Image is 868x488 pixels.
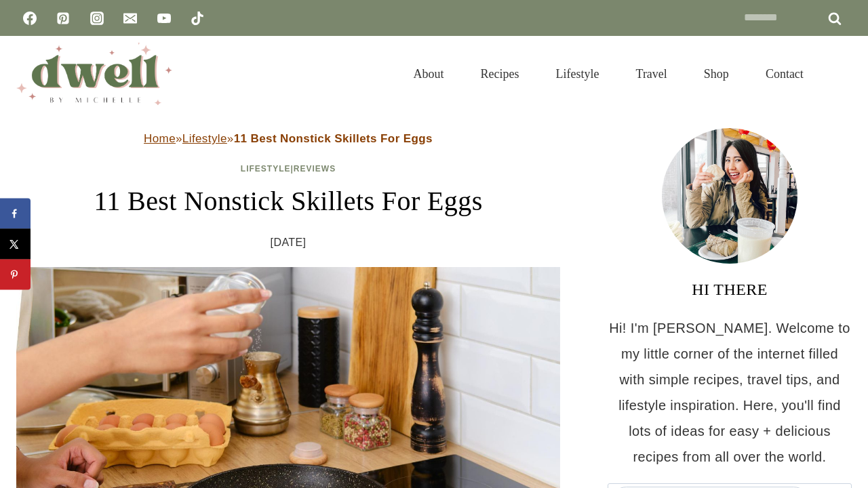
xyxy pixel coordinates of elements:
button: View Search Form [829,62,852,85]
span: » » [144,132,433,145]
a: Pinterest [50,5,77,32]
a: Recipes [462,50,538,98]
nav: Primary Navigation [395,50,822,98]
img: DWELL by michelle [16,43,172,105]
a: Home [144,132,176,145]
h3: HI THERE [608,277,852,302]
span: | [241,164,336,174]
a: Facebook [16,5,43,32]
a: Contact [747,50,822,98]
time: [DATE] [271,232,307,253]
a: Shop [686,50,747,98]
h1: 11 Best Nonstick Skillets For Eggs [16,181,560,222]
a: Instagram [83,5,111,32]
a: Reviews [294,164,336,174]
p: Hi! I'm [PERSON_NAME]. Welcome to my little corner of the internet filled with simple recipes, tr... [608,315,852,470]
a: YouTube [151,5,178,32]
a: Email [117,5,144,32]
strong: 11 Best Nonstick Skillets For Eggs [234,132,433,145]
a: Lifestyle [182,132,227,145]
a: Travel [618,50,686,98]
a: TikTok [184,5,211,32]
a: About [395,50,462,98]
a: Lifestyle [241,164,291,174]
a: Lifestyle [538,50,618,98]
